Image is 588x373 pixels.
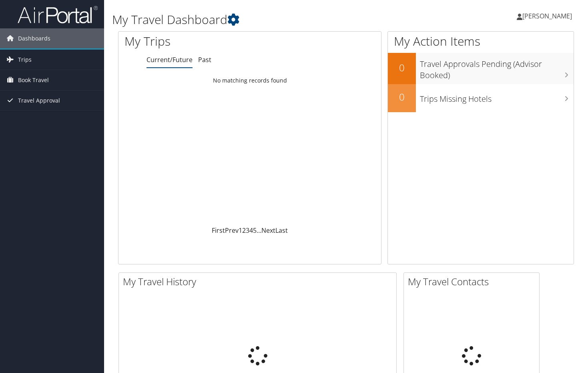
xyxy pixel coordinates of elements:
[388,61,416,75] h2: 0
[388,33,574,50] h1: My Action Items
[18,70,49,90] span: Book Travel
[112,11,424,28] h1: My Travel Dashboard
[198,55,211,64] a: Past
[275,226,288,235] a: Last
[420,54,574,81] h3: Travel Approvals Pending (Advisor Booked)
[118,73,381,88] td: No matching records found
[388,53,574,84] a: 0Travel Approvals Pending (Advisor Booked)
[123,275,396,288] h2: My Travel History
[249,226,253,235] a: 4
[420,89,574,105] h3: Trips Missing Hotels
[517,4,580,28] a: [PERSON_NAME]
[253,226,257,235] a: 5
[18,5,98,24] img: airportal-logo.png
[18,28,50,48] span: Dashboards
[408,275,539,288] h2: My Travel Contacts
[239,226,242,235] a: 1
[388,90,416,104] h2: 0
[522,12,572,20] span: [PERSON_NAME]
[261,226,275,235] a: Next
[18,91,60,111] span: Travel Approval
[246,226,249,235] a: 3
[225,226,239,235] a: Prev
[18,50,32,70] span: Trips
[242,226,246,235] a: 2
[212,226,225,235] a: First
[124,33,266,50] h1: My Trips
[388,84,574,112] a: 0Trips Missing Hotels
[146,55,193,64] a: Current/Future
[257,226,261,235] span: …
